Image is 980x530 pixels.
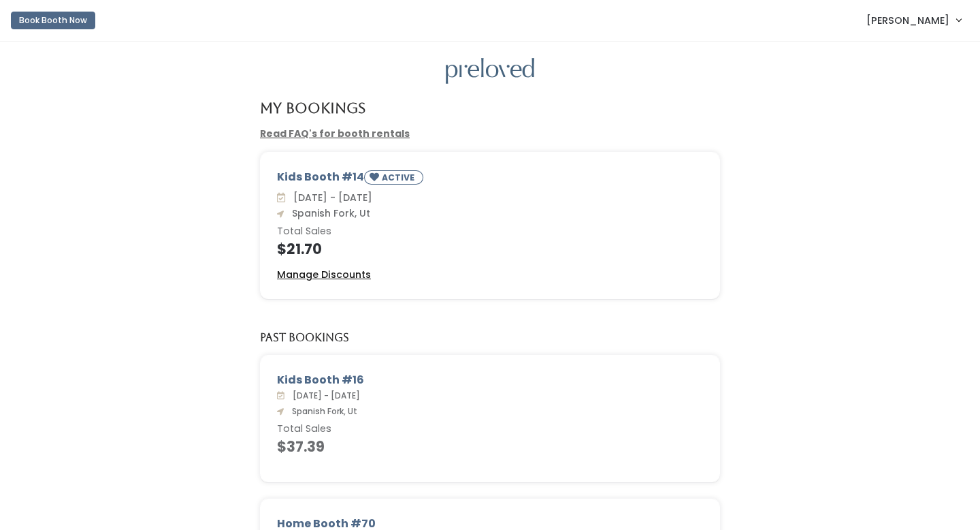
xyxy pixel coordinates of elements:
span: [DATE] - [DATE] [287,390,360,401]
h6: Total Sales [277,226,703,237]
h4: $37.39 [277,439,703,454]
h5: Past Bookings [260,332,349,344]
a: Read FAQ's for booth rentals [260,127,410,140]
span: [DATE] - [DATE] [288,191,372,204]
h4: $21.70 [277,241,703,257]
a: Book Booth Now [11,5,95,35]
span: Spanish Fork, Ut [287,405,357,417]
img: preloved logo [446,58,534,84]
h6: Total Sales [277,424,703,435]
div: Kids Booth #16 [277,372,703,388]
div: Kids Booth #14 [277,169,703,190]
small: ACTIVE [382,172,417,183]
button: Book Booth Now [11,12,95,29]
span: Spanish Fork, Ut [287,206,370,220]
h4: My Bookings [260,100,365,116]
a: [PERSON_NAME] [853,5,975,35]
u: Manage Discounts [277,268,371,281]
a: Manage Discounts [277,268,371,282]
span: [PERSON_NAME] [866,13,949,28]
